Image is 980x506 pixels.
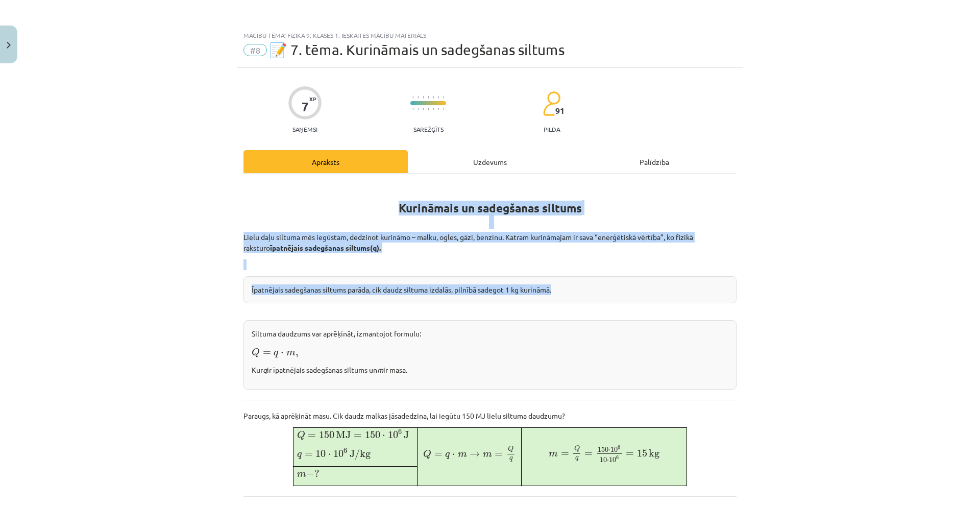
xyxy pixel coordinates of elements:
span: MJ [336,431,351,439]
span: 10 [315,450,326,457]
span: m [297,472,306,477]
img: icon-short-line-57e1e144782c952c97e751825c79c345078a6d821885a25fce030b3d8c18986b.svg [412,96,413,99]
div: Uzdevums [408,150,572,173]
span: m [483,452,492,457]
span: → [470,451,480,457]
span: = [263,351,271,355]
span: = [495,453,503,457]
span: − [306,471,314,478]
p: Saņemsi [288,126,322,133]
span: / [355,449,360,460]
span: 6 [616,455,619,460]
div: 7 [302,100,309,114]
img: icon-short-line-57e1e144782c952c97e751825c79c345078a6d821885a25fce030b3d8c18986b.svg [438,108,439,110]
span: 10 [610,447,618,452]
div: Mācību tēma: Fizika 9. klases 1. ieskaites mācību materiāls [243,32,737,39]
img: icon-short-line-57e1e144782c952c97e751825c79c345078a6d821885a25fce030b3d8c18986b.svg [433,96,434,99]
img: icon-close-lesson-0947bae3869378f0d4975bcd49f059093ad1ed9edebbc8119c70593378902aed.svg [7,42,11,49]
img: icon-short-line-57e1e144782c952c97e751825c79c345078a6d821885a25fce030b3d8c18986b.svg [443,96,444,99]
span: q [509,457,512,462]
span: 6 [618,445,620,449]
img: icon-short-line-57e1e144782c952c97e751825c79c345078a6d821885a25fce030b3d8c18986b.svg [443,108,444,110]
span: ⋅ [281,352,284,355]
img: icon-short-line-57e1e144782c952c97e751825c79c345078a6d821885a25fce030b3d8c18986b.svg [438,96,439,99]
img: icon-short-line-57e1e144782c952c97e751825c79c345078a6d821885a25fce030b3d8c18986b.svg [428,96,429,99]
p: Lielu daļu siltuma mēs iegūstam, dedzinot kurināmo – malku, ogles, gāzi, benzīnu. Katram kurināma... [243,232,737,253]
span: = [626,452,634,456]
p: Kur ir īpatnējais sadegšanas siltums un ir masa. [252,365,728,375]
span: 10 [600,457,607,463]
span: kg [360,450,371,460]
img: icon-short-line-57e1e144782c952c97e751825c79c345078a6d821885a25fce030b3d8c18986b.svg [428,108,429,110]
span: = [434,453,443,457]
p: pilda [544,126,560,133]
span: 10 [609,457,616,463]
span: m [549,452,558,457]
img: icon-short-line-57e1e144782c952c97e751825c79c345078a6d821885a25fce030b3d8c18986b.svg [423,96,424,99]
span: , [296,352,299,358]
span: ⋅ [328,454,331,457]
em: m [377,365,383,374]
img: icon-short-line-57e1e144782c952c97e751825c79c345078a6d821885a25fce030b3d8c18986b.svg [418,96,419,99]
span: m [286,351,296,356]
span: 150 [598,447,608,452]
span: 150 [319,431,334,439]
span: 6 [398,429,402,435]
span: m [458,452,467,457]
span: = [308,434,316,438]
div: Palīdzība [572,150,737,173]
span: ? [314,470,320,477]
span: #8 [243,44,267,56]
span: q [445,452,450,460]
span: = [305,453,313,457]
img: icon-short-line-57e1e144782c952c97e751825c79c345078a6d821885a25fce030b3d8c18986b.svg [433,108,434,110]
span: ⋅ [452,454,455,457]
img: icon-short-line-57e1e144782c952c97e751825c79c345078a6d821885a25fce030b3d8c18986b.svg [412,108,413,110]
span: = [561,452,569,456]
b: īpatnējais sadegšanas siltums [270,243,370,252]
span: 91 [555,106,565,115]
p: Paraugs, kā aprēķināt masu. Cik daudz malkas jāsadedzina, lai iegūtu 150 MJ lielu siltuma daudzumu? [243,411,737,421]
img: students-c634bb4e5e11cddfef0936a35e636f08e4e9abd3cc4e673bd6f9a4125e45ecb1.svg [543,91,560,116]
span: 150 [365,431,380,439]
span: q [575,456,578,462]
span: Q [297,430,305,441]
span: q [274,351,278,358]
span: Q [423,449,431,460]
em: q [263,365,267,374]
span: J [350,450,355,457]
span: Q [252,348,260,358]
span: 📝 7. tēma. Kurināmais un sadegšanas siltums [269,41,565,58]
span: = [354,434,362,438]
strong: Kurināmais un sadegšanas siltums [399,201,582,215]
span: J [404,431,409,439]
span: ⋅ [382,435,385,438]
span: kg [649,449,659,459]
p: Siltuma daudzums var aprēķināt, izmantojot formulu: [252,328,728,339]
div: Īpatnējais sadegšanas siltums parāda, cik daudz siltuma izdalās, pilnībā sadegot 1 kg kurināmā. [243,276,737,303]
span: Q [508,446,513,453]
span: 10 [388,431,398,439]
span: 10 [333,450,344,457]
span: ⋅ [608,450,610,452]
span: 6 [344,448,347,453]
strong: (q). [370,243,381,252]
img: icon-short-line-57e1e144782c952c97e751825c79c345078a6d821885a25fce030b3d8c18986b.svg [418,108,419,110]
div: Apraksts [243,150,408,173]
img: icon-short-line-57e1e144782c952c97e751825c79c345078a6d821885a25fce030b3d8c18986b.svg [423,108,424,110]
span: q [297,452,302,460]
span: = [584,452,593,456]
span: ⋅ [607,460,609,462]
span: XP [309,96,316,102]
p: Sarežģīts [413,126,444,133]
span: Q [574,445,580,452]
span: 15 [637,449,647,457]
